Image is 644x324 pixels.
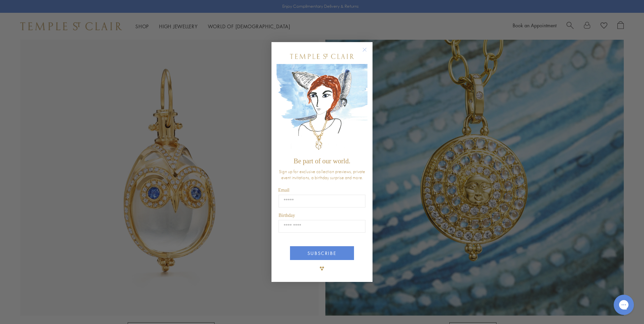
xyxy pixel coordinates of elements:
[277,64,367,154] img: c4a9eb12-d91a-4d4a-8ee0-386386f4f338.jpeg
[279,168,365,181] span: Sign up for exclusive collection previews, private event invitations, a birthday surprise and more.
[279,195,365,207] input: Email
[290,54,354,59] img: Temple St. Clair
[278,188,289,193] span: Email
[610,292,637,317] iframe: Gorgias live chat messenger
[315,262,329,275] img: TSC
[364,49,372,57] button: Close dialog
[294,157,350,165] span: Be part of our world.
[290,246,354,260] button: SUBSCRIBE
[279,213,295,218] span: Birthday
